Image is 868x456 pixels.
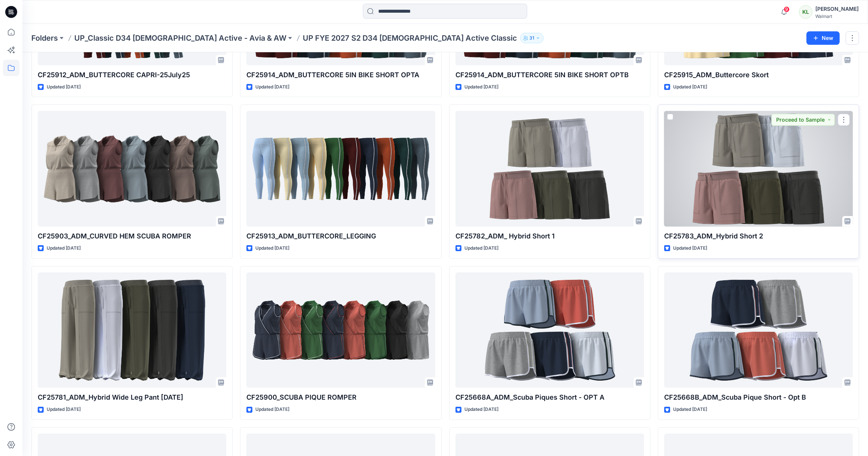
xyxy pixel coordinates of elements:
[815,4,859,13] div: [PERSON_NAME]
[255,244,289,252] p: Updated [DATE]
[31,33,58,43] a: Folders
[455,111,644,227] a: CF25782_ADM_ Hybrid Short 1
[664,70,853,80] p: CF25915_ADM_Buttercore Skort
[74,33,286,43] a: UP_Classic D34 [DEMOGRAPHIC_DATA] Active - Avia & AW
[673,83,707,91] p: Updated [DATE]
[246,111,435,227] a: CF25913_ADM_BUTTERCORE_LEGGING
[303,33,517,43] p: UP FYE 2027 S2 D34 [DEMOGRAPHIC_DATA] Active Classic
[664,272,853,388] a: CF25668B_ADM_Scuba Pique Short - Opt B
[246,70,435,80] p: CF25914_ADM_BUTTERCORE 5IN BIKE SHORT OPTA
[38,70,226,80] p: CF25912_ADM_BUTTERCORE CAPRI-25July25
[529,34,534,42] p: 31
[246,272,435,388] a: CF25900_SCUBA PIQUE ROMPER
[664,231,853,241] p: CF25783_ADM_Hybrid Short 2
[664,392,853,403] p: CF25668B_ADM_Scuba Pique Short - Opt B
[455,70,644,80] p: CF25914_ADM_BUTTERCORE 5IN BIKE SHORT OPTB
[815,13,859,19] div: Walmart
[455,392,644,403] p: CF25668A_ADM_Scuba Piques Short - OPT A
[464,83,498,91] p: Updated [DATE]
[246,231,435,241] p: CF25913_ADM_BUTTERCORE_LEGGING
[47,244,81,252] p: Updated [DATE]
[255,83,289,91] p: Updated [DATE]
[784,6,790,12] span: 9
[455,272,644,388] a: CF25668A_ADM_Scuba Piques Short - OPT A
[664,111,853,227] a: CF25783_ADM_Hybrid Short 2
[47,406,81,413] p: Updated [DATE]
[38,111,226,227] a: CF25903_ADM_CURVED HEM SCUBA ROMPER
[673,244,707,252] p: Updated [DATE]
[464,244,498,252] p: Updated [DATE]
[520,33,544,43] button: 31
[673,406,707,413] p: Updated [DATE]
[464,406,498,413] p: Updated [DATE]
[246,392,435,403] p: CF25900_SCUBA PIQUE ROMPER
[38,231,226,241] p: CF25903_ADM_CURVED HEM SCUBA ROMPER
[799,5,812,19] div: KL
[455,231,644,241] p: CF25782_ADM_ Hybrid Short 1
[255,406,289,413] p: Updated [DATE]
[47,83,81,91] p: Updated [DATE]
[806,31,840,45] button: New
[38,392,226,403] p: CF25781_ADM_Hybrid Wide Leg Pant [DATE]
[38,272,226,388] a: CF25781_ADM_Hybrid Wide Leg Pant 24JUL25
